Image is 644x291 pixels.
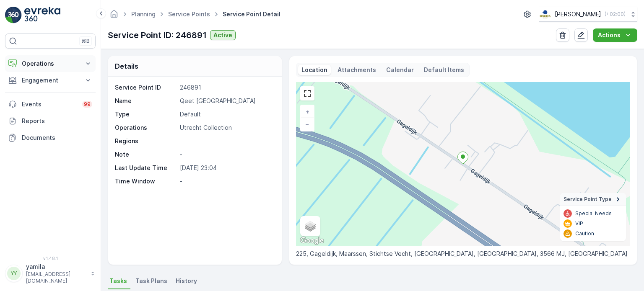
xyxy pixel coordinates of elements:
[210,30,236,40] button: Active
[108,29,207,41] p: Service Point ID: 246891
[5,55,96,72] button: Operations
[213,31,232,39] p: Active
[539,10,551,19] img: basis-logo_rgb2x.png
[22,100,77,108] p: Events
[296,250,630,258] p: 225, Gageldijk, Maarssen, Stichtse Vecht, [GEOGRAPHIC_DATA], [GEOGRAPHIC_DATA], 3566 MJ, [GEOGRAP...
[22,134,92,142] p: Documents
[180,83,273,92] p: 246891
[7,267,21,280] div: YY
[180,150,273,159] p: -
[5,263,96,284] button: YYyamila[EMAIL_ADDRESS][DOMAIN_NAME]
[5,72,96,89] button: Engagement
[424,66,464,74] p: Default Items
[135,277,167,285] span: Task Plans
[598,31,621,39] p: Actions
[539,7,637,22] button: [PERSON_NAME](+02:00)
[115,83,177,92] p: Service Point ID
[180,110,273,118] p: Default
[180,177,273,185] p: -
[5,256,96,261] span: v 1.48.1
[338,66,376,74] p: Attachments
[5,96,96,113] a: Events99
[593,28,637,42] button: Actions
[298,235,326,246] a: Open this area in Google Maps (opens a new window)
[5,129,96,146] a: Documents
[605,11,626,18] p: ( +02:00 )
[168,10,210,18] a: Service Points
[22,59,79,68] p: Operations
[180,164,273,172] p: [DATE] 23:04
[26,271,86,284] p: [EMAIL_ADDRESS][DOMAIN_NAME]
[298,235,326,246] img: Google
[180,97,273,105] p: Qeet [GEOGRAPHIC_DATA]
[22,117,92,125] p: Reports
[115,164,177,172] p: Last Update Time
[301,106,314,118] a: Zoom In
[26,263,86,271] p: yamila
[301,217,319,235] a: Layers
[386,66,414,74] p: Calendar
[115,177,177,185] p: Time Window
[24,7,60,23] img: logo_light-DOdMpM7g.png
[115,97,177,105] p: Name
[115,110,177,118] p: Type
[109,277,127,285] span: Tasks
[81,38,90,44] p: ⌘B
[575,230,594,237] p: Caution
[5,7,22,23] img: logo
[5,113,96,129] a: Reports
[115,150,177,159] p: Note
[115,61,138,71] p: Details
[555,10,601,18] p: [PERSON_NAME]
[131,10,156,18] a: Planning
[84,101,91,108] p: 99
[563,196,612,203] span: Service Point Type
[575,220,583,227] p: VIP
[115,137,177,145] p: Regions
[180,124,273,132] p: Utrecht Collection
[306,108,309,115] span: +
[176,277,197,285] span: History
[305,121,309,128] span: −
[115,124,177,132] p: Operations
[560,193,626,206] summary: Service Point Type
[301,87,314,100] a: View Fullscreen
[301,66,327,74] p: Location
[575,210,612,217] p: Special Needs
[221,10,282,18] span: Service Point Detail
[301,118,314,131] a: Zoom Out
[109,13,119,20] a: Homepage
[22,76,79,85] p: Engagement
